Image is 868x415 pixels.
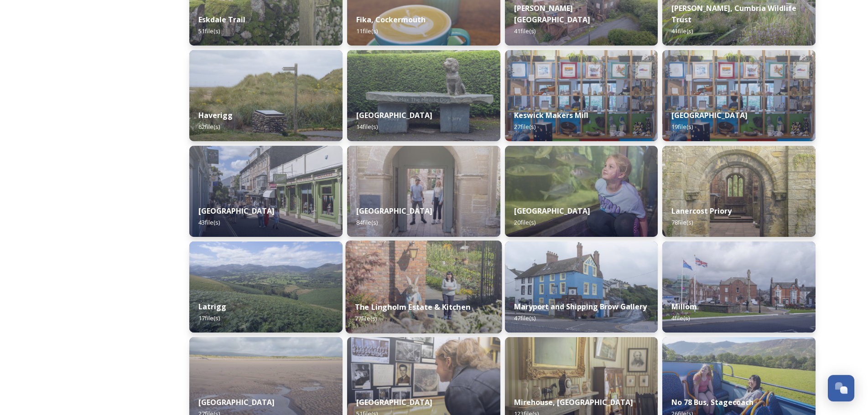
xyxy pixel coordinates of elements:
img: cfd69e98-faf8-4dcb-b64d-0bf9f5b45019.jpg [662,146,816,237]
span: 14 file(s) [356,123,378,131]
span: 17 file(s) [198,314,220,322]
strong: No 78 Bus, Stagecoach [671,397,754,407]
strong: [GEOGRAPHIC_DATA] [198,397,275,407]
span: 77 file(s) [355,314,377,323]
img: 1ecaab0a-a65a-42d6-babf-7ced5408cf37.jpg [345,241,501,333]
strong: Fika, Cockermouth [356,15,426,25]
strong: [GEOGRAPHIC_DATA] [356,110,432,120]
span: 4 file(s) [671,314,690,322]
img: 1417939c-a1b4-4be0-af6a-1c1aaee3d5e1.jpg [347,50,500,141]
strong: [GEOGRAPHIC_DATA] [356,397,432,407]
img: fd66ba20-8c42-47e1-96b5-6379748e91ab.jpg [662,241,816,333]
strong: Mirehouse, [GEOGRAPHIC_DATA] [514,397,633,407]
strong: [GEOGRAPHIC_DATA] [356,206,432,216]
strong: Haverigg [198,110,233,120]
img: e661524e-7597-4b40-aec4-bee07710331c.jpg [347,146,500,237]
button: Open Chat [828,375,854,401]
strong: Eskdale Trail [198,15,245,25]
span: 20 file(s) [514,218,535,226]
strong: [GEOGRAPHIC_DATA] [671,110,748,120]
img: 44d5675e-2f28-4bbc-83dc-1693d4ec71f8.jpg [505,50,658,141]
strong: Millom [671,302,697,312]
strong: [PERSON_NAME][GEOGRAPHIC_DATA] [514,3,590,25]
img: 8d75284e-1c6c-4988-88ac-8a1eb1c6b98c.jpg [189,146,343,237]
img: 2c5f3842-5ce7-4269-9e65-9dcf0f7748ca.jpg [189,241,343,333]
strong: Keswick Makers Mill [514,110,588,120]
strong: Lanercost Priory [671,206,732,216]
strong: [GEOGRAPHIC_DATA] [514,206,590,216]
strong: [GEOGRAPHIC_DATA] [198,206,275,216]
span: 78 file(s) [671,218,693,226]
span: 47 file(s) [514,314,535,322]
img: 37137d67-59b5-415a-8f0e-0791e96bc2b9.jpg [189,50,343,141]
span: 84 file(s) [356,218,378,226]
span: 27 file(s) [514,123,535,131]
span: 51 file(s) [198,27,220,35]
img: dc704362-ef4a-4dd2-8eea-c6a727a1bca8.jpg [505,241,658,333]
strong: Latrigg [198,302,226,312]
span: 19 file(s) [671,123,693,131]
span: 62 file(s) [198,123,220,131]
strong: The Lingholm Estate & Kitchen [355,302,470,312]
span: 41 file(s) [514,27,535,35]
strong: Maryport and Shipping Brow Gallery [514,302,647,312]
img: 44d5675e-2f28-4bbc-83dc-1693d4ec71f8.jpg [662,50,816,141]
span: 11 file(s) [356,27,378,35]
span: 41 file(s) [671,27,693,35]
span: 43 file(s) [198,218,220,226]
img: 87c3d399-b01c-45c9-8bf9-f5518b635bdd.jpg [505,146,658,237]
strong: [PERSON_NAME], Cumbria Wildlife Trust [671,3,796,25]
